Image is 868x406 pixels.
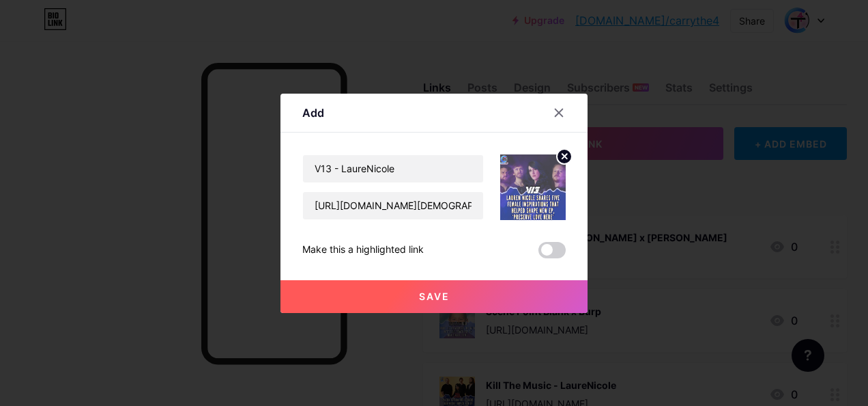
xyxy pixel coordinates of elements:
[500,154,566,220] img: link_thumbnail
[302,242,424,258] div: Make this a highlighted link
[302,105,324,121] div: Add
[303,155,483,182] input: Title
[280,280,588,313] button: Save
[419,290,450,302] span: Save
[303,192,483,219] input: URL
